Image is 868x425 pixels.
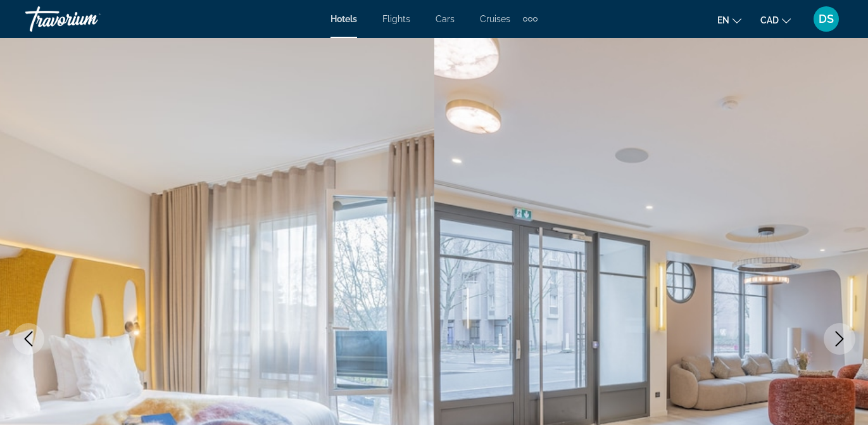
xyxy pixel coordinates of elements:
[25,3,152,35] a: Travorium
[760,15,779,25] span: CAD
[810,6,843,32] button: User Menu
[760,11,791,29] button: Change currency
[480,14,510,24] a: Cruises
[717,11,741,29] button: Change language
[382,14,410,24] a: Flights
[523,9,538,29] button: Extra navigation items
[330,14,357,24] a: Hotels
[436,14,455,24] a: Cars
[817,374,858,415] iframe: Button to launch messaging window
[824,323,855,355] button: Next image
[717,15,729,25] span: en
[13,323,44,355] button: Previous image
[819,13,834,25] span: DS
